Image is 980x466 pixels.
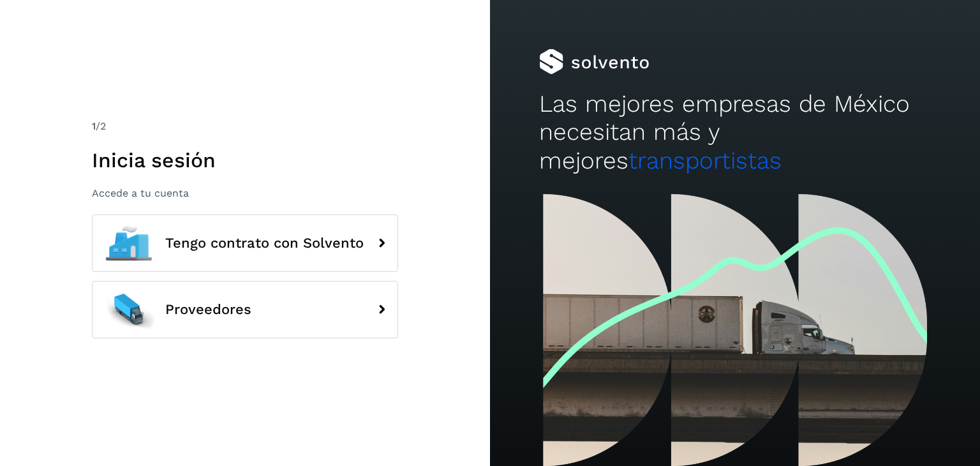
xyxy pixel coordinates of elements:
span: 1 [92,120,96,132]
span: Proveedores [165,302,251,317]
button: Tengo contrato con Solvento [92,214,398,272]
h2: Las mejores empresas de México necesitan más y mejores [539,90,931,175]
p: Accede a tu cuenta [92,187,398,199]
h1: Inicia sesión [92,148,398,172]
button: Proveedores [92,281,398,338]
span: transportistas [628,147,782,174]
div: /2 [92,119,398,134]
span: Tengo contrato con Solvento [165,236,364,251]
